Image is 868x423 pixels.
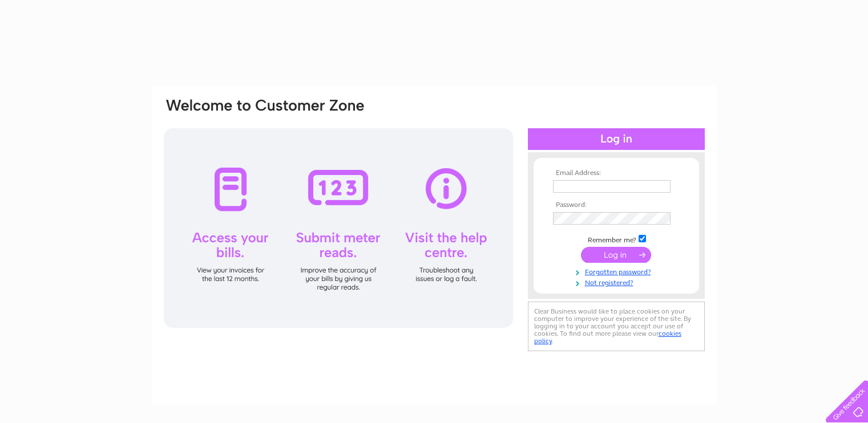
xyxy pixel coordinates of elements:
[550,233,683,245] td: Remember me?
[581,247,651,263] input: Submit
[534,330,681,345] a: cookies policy
[528,302,705,351] div: Clear Business would like to place cookies on your computer to improve your experience of the sit...
[550,201,683,209] th: Password:
[553,276,683,287] a: Not registered?
[553,266,683,276] a: Forgotten password?
[550,169,683,177] th: Email Address:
